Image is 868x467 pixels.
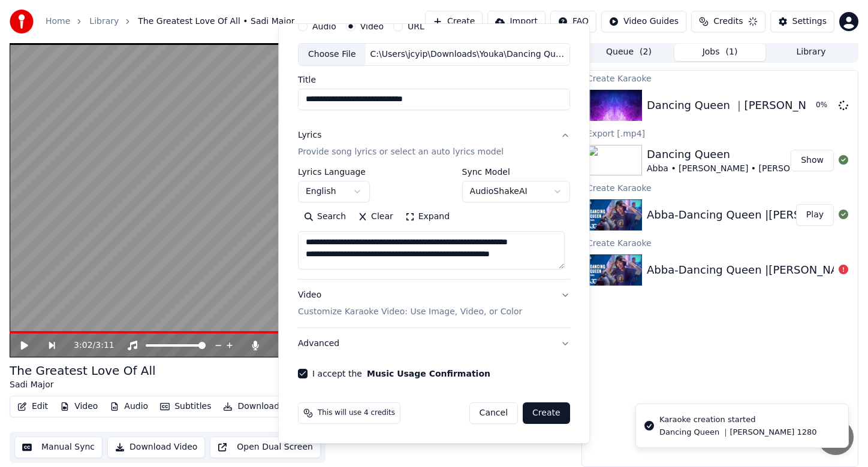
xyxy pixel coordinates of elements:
[360,22,384,31] label: Video
[298,168,570,279] div: LyricsProvide song lyrics or select an auto lyrics model
[299,44,366,65] div: Choose File
[523,402,570,424] button: Create
[312,369,490,378] label: I accept the
[469,402,518,424] button: Cancel
[298,306,522,318] p: Customize Karaoke Video: Use Image, Video, or Color
[408,22,424,31] label: URL
[399,207,456,226] button: Expand
[298,289,522,318] div: Video
[298,75,570,84] label: Title
[366,48,569,60] div: C:\Users\jcyip\Downloads\Youka\Dancing Queen ｜[PERSON_NAME] 1280.mp4
[312,22,336,31] label: Audio
[298,120,570,168] button: LyricsProvide song lyrics or select an auto lyrics model
[298,328,570,359] button: Advanced
[298,146,504,158] p: Provide song lyrics or select an auto lyrics model
[298,168,370,176] label: Lyrics Language
[298,129,321,141] div: Lyrics
[318,408,395,418] span: This will use 4 credits
[298,207,352,226] button: Search
[352,207,399,226] button: Clear
[298,280,570,327] button: VideoCustomize Karaoke Video: Use Image, Video, or Color
[462,168,570,176] label: Sync Model
[367,369,490,378] button: I accept the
